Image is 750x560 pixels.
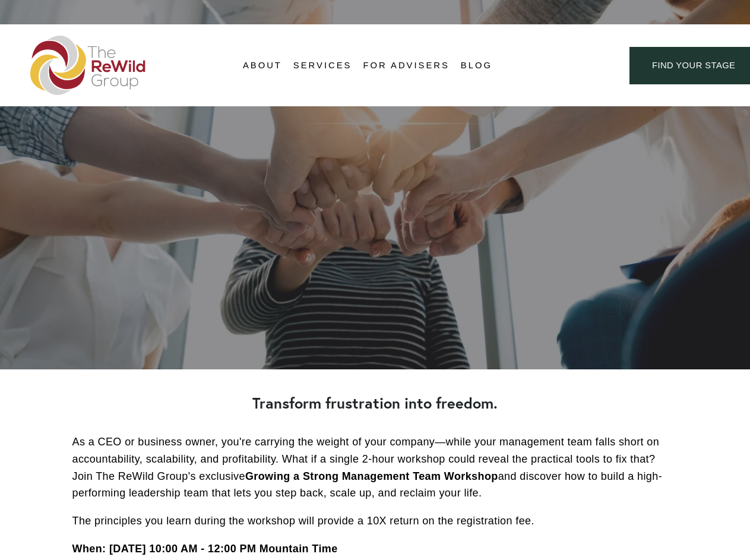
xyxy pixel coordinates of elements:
[243,57,282,75] a: folder dropdown
[72,512,678,530] p: The principles you learn during the workshop will provide a 10X return on the registration fee.
[30,36,147,95] img: The ReWild Group
[293,58,352,74] span: Services
[252,393,498,413] strong: Transform frustration into freedom.
[72,434,678,502] p: As a CEO or business owner, you're carrying the weight of your company—while your management team...
[72,543,106,555] strong: When:
[243,58,282,74] span: About
[363,57,449,75] a: For Advisers
[245,470,498,482] strong: Growing a Strong Management Team Workshop
[461,57,492,75] a: Blog
[293,57,352,75] a: folder dropdown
